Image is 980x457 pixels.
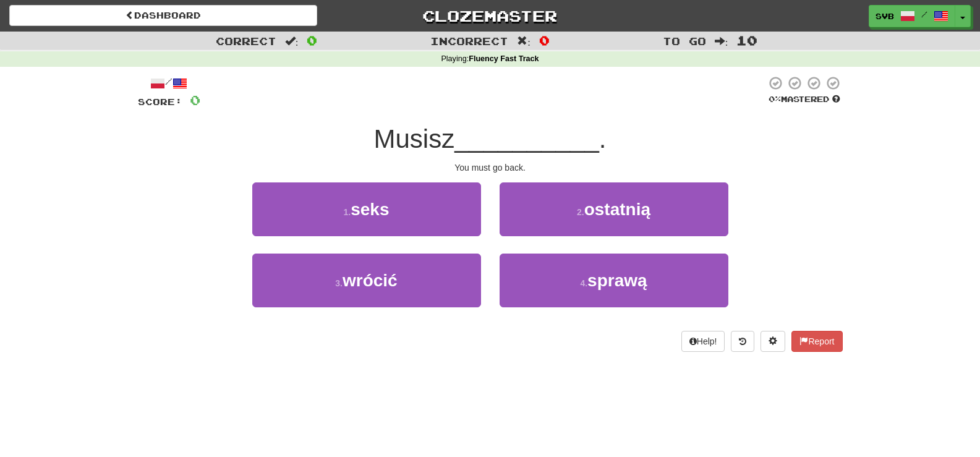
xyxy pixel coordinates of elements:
[343,271,398,290] span: wrócić
[307,33,317,48] span: 0
[791,331,842,352] button: Report
[285,36,299,46] span: :
[599,124,607,153] span: .
[138,96,182,107] span: Score:
[190,92,200,108] span: 0
[869,5,955,27] a: svb /
[374,124,455,153] span: Musisz
[663,35,706,47] span: To go
[587,271,647,290] span: sprawą
[539,33,550,48] span: 0
[9,5,317,26] a: Dashboard
[138,75,200,91] div: /
[469,54,539,63] strong: Fluency Fast Track
[584,200,650,219] span: ostatnią
[336,5,644,27] a: Clozemaster
[731,331,754,352] button: Round history (alt+y)
[500,254,728,307] button: 4.sprawą
[769,94,781,104] span: 0 %
[454,124,599,153] span: __________
[430,35,508,47] span: Incorrect
[138,161,843,174] div: You must go back.
[500,182,728,236] button: 2.ostatnią
[216,35,276,47] span: Correct
[351,200,389,219] span: seks
[681,331,725,352] button: Help!
[252,182,481,236] button: 1.seks
[517,36,530,46] span: :
[921,10,927,19] span: /
[876,11,894,22] span: svb
[580,278,587,288] small: 4 .
[736,33,757,48] span: 10
[577,207,584,217] small: 2 .
[715,36,728,46] span: :
[252,254,481,307] button: 3.wrócić
[344,207,351,217] small: 1 .
[766,94,843,105] div: Mastered
[335,278,343,288] small: 3 .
